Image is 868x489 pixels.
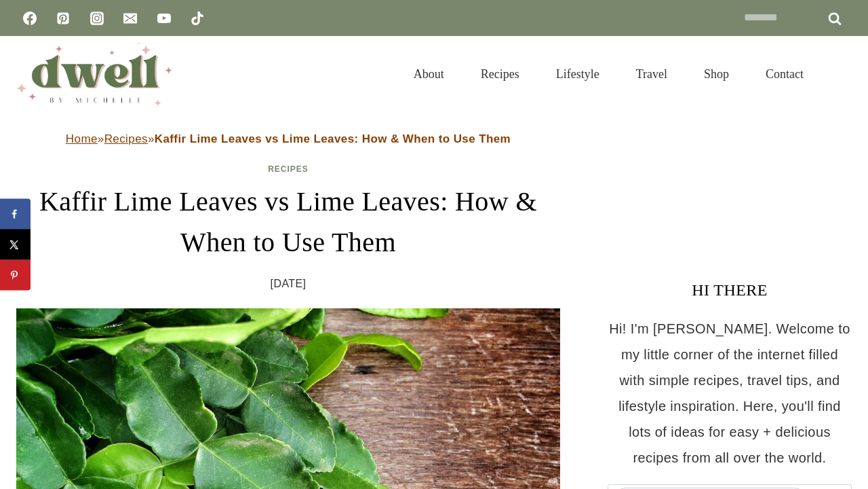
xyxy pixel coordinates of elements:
[66,132,98,145] a: Home
[462,50,538,98] a: Recipes
[117,5,144,32] a: Email
[608,316,852,471] p: Hi! I'm [PERSON_NAME]. Welcome to my little corner of the internet filled with simple recipes, tr...
[155,132,511,145] strong: Kaffir Lime Leaves vs Lime Leaves: How & When to Use Them
[66,132,511,145] span: » »
[618,50,686,98] a: Travel
[608,278,852,302] h3: HI THERE
[104,132,148,145] a: Recipes
[747,50,822,98] a: Contact
[538,50,618,98] a: Lifestyle
[686,50,747,98] a: Shop
[50,5,77,32] a: Pinterest
[395,50,462,98] a: About
[184,5,211,32] a: TikTok
[16,181,560,263] h1: Kaffir Lime Leaves vs Lime Leaves: How & When to Use Them
[16,5,43,32] a: Facebook
[151,5,178,32] a: YouTube
[268,164,309,174] a: Recipes
[271,274,307,294] time: [DATE]
[395,50,822,98] nav: Primary Navigation
[16,43,172,105] img: DWELL by michelle
[83,5,111,32] a: Instagram
[829,62,852,86] button: View Search Form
